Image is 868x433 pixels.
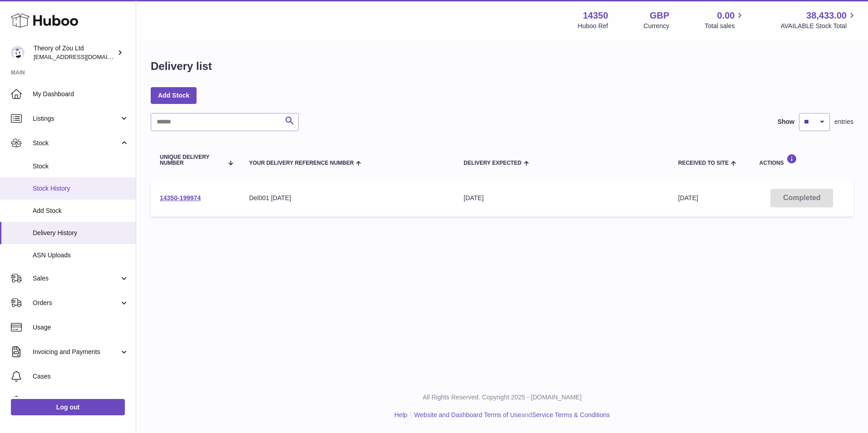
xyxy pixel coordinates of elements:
[759,154,844,166] div: Actions
[33,162,129,171] span: Stock
[33,139,119,148] span: Stock
[33,372,129,381] span: Cases
[778,118,794,126] label: Show
[532,411,610,418] a: Service Terms & Conditions
[33,348,119,356] span: Invoicing and Payments
[650,10,669,22] strong: GBP
[11,399,125,415] a: Log out
[33,229,129,237] span: Delivery History
[33,207,129,215] span: Add Stock
[34,53,133,60] span: [EMAIL_ADDRESS][DOMAIN_NAME]
[678,194,698,202] span: [DATE]
[414,411,521,418] a: Website and Dashboard Terms of Use
[33,299,119,307] span: Orders
[33,90,129,98] span: My Dashboard
[583,10,608,22] strong: 14350
[780,22,857,30] span: AVAILABLE Stock Total
[160,154,223,166] span: Unique Delivery Number
[464,194,660,202] div: [DATE]
[33,323,129,332] span: Usage
[395,411,408,418] a: Help
[644,22,670,30] div: Currency
[143,393,861,402] p: All Rights Reserved. Copyright 2025 - [DOMAIN_NAME]
[834,118,853,126] span: entries
[11,46,25,59] img: internalAdmin-14350@internal.huboo.com
[411,411,610,419] li: and
[249,160,354,166] span: Your Delivery Reference Number
[160,194,201,202] a: 14350-199974
[151,59,212,74] h1: Delivery list
[806,10,847,22] span: 38,433.00
[705,22,745,30] span: Total sales
[717,10,735,22] span: 0.00
[780,10,857,30] a: 38,433.00 AVAILABLE Stock Total
[578,22,608,30] div: Huboo Ref
[151,87,197,103] a: Add Stock
[464,160,521,166] span: Delivery Expected
[33,251,129,260] span: ASN Uploads
[33,114,119,123] span: Listings
[33,274,119,283] span: Sales
[678,160,729,166] span: Received to Site
[705,10,745,30] a: 0.00 Total sales
[34,44,115,61] div: Theory of Zou Ltd
[33,184,129,193] span: Stock History
[249,194,446,202] div: Del001 [DATE]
